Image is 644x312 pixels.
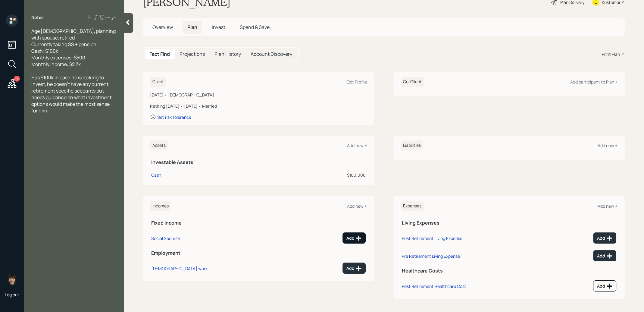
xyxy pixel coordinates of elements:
button: Add [593,232,616,244]
div: Cash [151,172,161,178]
div: [DATE] • [DEMOGRAPHIC_DATA] [150,92,367,98]
span: Spend & Save [240,24,270,30]
h5: Fixed Income [151,220,366,226]
div: Post Retirement Living Expense [402,235,462,241]
button: Add [342,263,366,274]
div: Add [597,235,612,241]
div: Social Security [151,235,180,241]
div: Add [346,265,362,271]
h6: Co-Client [401,77,424,87]
div: Add new + [598,203,617,209]
div: Edit Profile [346,79,367,85]
div: [DEMOGRAPHIC_DATA] work [151,266,208,271]
h5: Fact Find [149,51,170,57]
span: Overview [152,24,173,30]
div: Add participant to Plan + [570,79,617,85]
label: Notes [31,14,44,20]
div: Add new + [347,203,367,209]
h6: Assets [150,140,168,150]
div: Add [597,253,612,259]
div: Pre Retirement Living Expense [402,253,460,259]
h6: Expenses [401,201,424,211]
h5: Investable Assets [151,159,366,165]
div: Add [346,235,362,241]
h6: Incomes [150,201,171,211]
h5: Healthcare Costs [402,268,616,274]
div: 16 [14,76,20,82]
h6: Client [150,77,166,87]
div: Add new + [347,143,367,148]
h6: Liabilities [401,140,423,150]
button: Add [342,232,366,244]
button: Add [593,280,616,292]
div: Set risk tolerance [157,114,191,120]
div: Retiring [DATE] • [DATE] • Married [150,103,367,109]
h5: Projections [180,51,205,57]
h5: Account Discovery [251,51,292,57]
h5: Living Expenses [402,220,616,226]
div: Add new + [598,143,617,148]
div: Log out [5,292,19,298]
div: Print Plan [602,51,620,57]
img: treva-nostdahl-headshot.png [6,273,18,285]
span: Age [DEMOGRAPHIC_DATA], planning with spouse, retired Currently taking SS + pension Cash: $100k M... [31,28,117,68]
div: Add [597,283,612,289]
span: Plan [187,24,197,30]
button: Add [593,250,616,261]
div: Post Retirement Healthcare Cost [402,283,466,289]
div: $100,000 [231,172,366,178]
h5: Employment [151,250,366,256]
span: Has $100k in cash he is looking to invest, he doesn't have any current retirement specific accoun... [31,74,112,114]
h5: Plan History [214,51,241,57]
span: Invest [212,24,225,30]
